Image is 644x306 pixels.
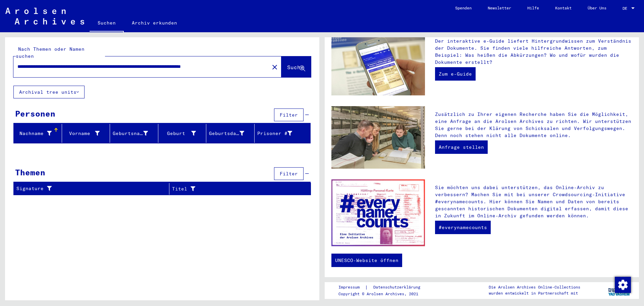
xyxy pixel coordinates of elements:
[280,112,298,118] span: Filter
[331,33,425,95] img: eguide.jpg
[172,185,294,192] div: Titel
[110,124,158,143] mat-header-cell: Geburtsname
[607,282,632,299] img: yv_logo.png
[257,130,292,137] div: Prisoner #
[16,46,85,59] mat-label: Nach Themen oder Namen suchen
[435,67,476,81] a: Zum e-Guide
[280,171,298,177] span: Filter
[113,128,158,139] div: Geburtsname
[435,38,632,66] p: Der interaktive e-Guide liefert Hintergrundwissen zum Verständnis der Dokumente. Sie finden viele...
[161,130,196,137] div: Geburt‏
[331,106,425,169] img: inquiries.jpg
[623,6,627,11] mat-select-trigger: DE
[338,291,428,297] p: Copyright © Arolsen Archives, 2021
[172,183,303,194] div: Titel
[158,124,207,143] mat-header-cell: Geburt‏
[331,254,402,267] a: UNESCO-Website öffnen
[331,179,425,246] img: enc.jpg
[209,130,244,137] div: Geburtsdatum
[124,15,185,31] a: Archiv erkunden
[268,60,281,74] button: Clear
[161,128,206,139] div: Geburt‏
[274,108,304,121] button: Filter
[615,277,631,293] img: Zustimmung ändern
[15,107,55,120] div: Personen
[65,130,100,137] div: Vorname
[5,8,84,25] img: Arolsen_neg.svg
[287,64,304,71] span: Suche
[255,124,311,143] mat-header-cell: Prisoner #
[368,284,428,291] a: Datenschutzerklärung
[14,124,62,143] mat-header-cell: Nachname
[338,284,365,291] a: Impressum
[206,124,255,143] mat-header-cell: Geburtsdatum
[62,124,110,143] mat-header-cell: Vorname
[435,111,632,139] p: Zusätzlich zu Ihrer eigenen Recherche haben Sie die Möglichkeit, eine Anfrage an die Arolsen Arch...
[489,290,580,296] p: wurden entwickelt in Partnerschaft mit
[338,284,428,291] div: |
[113,130,148,137] div: Geburtsname
[16,128,62,139] div: Nachname
[435,221,491,234] a: #everynamecounts
[16,130,52,137] div: Nachname
[16,183,169,194] div: Signature
[435,184,632,219] p: Sie möchten uns dabei unterstützen, das Online-Archiv zu verbessern? Machen Sie mit bei unserer C...
[281,56,311,77] button: Suche
[274,167,304,180] button: Filter
[90,15,124,32] a: Suchen
[16,185,161,192] div: Signature
[614,276,631,293] div: Zustimmung ändern
[435,140,488,154] a: Anfrage stellen
[271,63,279,71] mat-icon: close
[13,86,85,98] button: Archival tree units
[209,128,254,139] div: Geburtsdatum
[15,166,45,178] div: Themen
[257,128,303,139] div: Prisoner #
[489,284,580,290] p: Die Arolsen Archives Online-Collections
[65,128,110,139] div: Vorname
